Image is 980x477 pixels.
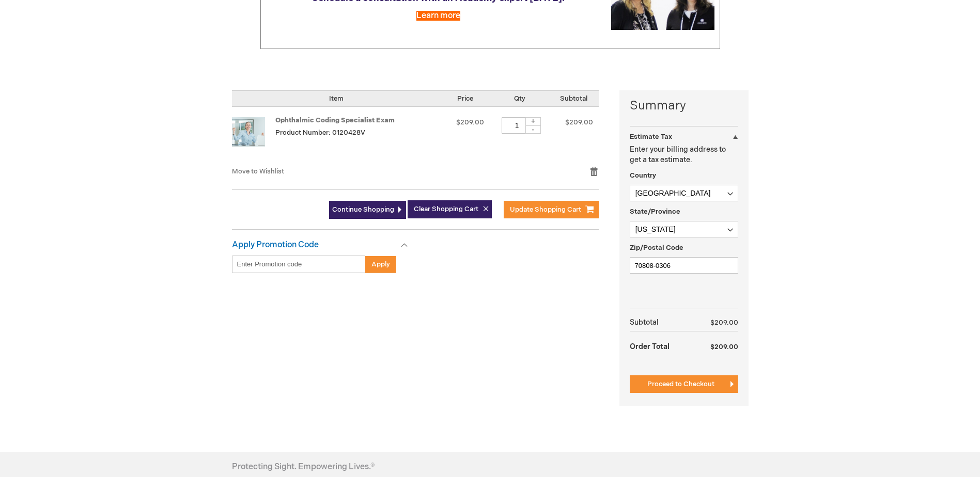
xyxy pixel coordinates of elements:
[232,256,366,273] input: Enter Promotion code
[408,200,492,218] button: Clear Shopping Cart
[504,201,599,218] button: Update Shopping Cart
[371,260,390,268] span: Apply
[630,375,738,393] button: Proceed to Checkout
[232,240,319,250] strong: Apply Promotion Code
[456,118,484,126] span: $209.00
[630,133,672,141] strong: Estimate Tax
[365,256,396,273] button: Apply
[560,94,587,103] span: Subtotal
[630,314,691,331] th: Subtotal
[502,117,533,134] input: Qty
[525,125,541,134] div: -
[630,171,656,180] span: Country
[329,94,344,103] span: Item
[630,145,738,165] p: Enter your billing address to get a tax estimate.
[525,117,541,126] div: +
[510,205,581,214] span: Update Shopping Cart
[630,97,738,115] strong: Summary
[275,116,395,124] a: Ophthalmic Coding Specialist Exam
[565,118,593,126] span: $209.00
[630,244,683,252] span: Zip/Postal Code
[275,129,365,137] span: Product Number: 0120428V
[710,319,738,327] span: $209.00
[647,380,714,388] span: Proceed to Checkout
[232,117,265,150] img: Ophthalmic Coding Specialist Exam
[329,201,406,219] a: Continue Shopping
[514,94,525,103] span: Qty
[710,343,738,351] span: $209.00
[232,463,375,472] h4: Protecting Sight. Empowering Lives.®
[332,205,394,214] span: Continue Shopping
[457,94,473,103] span: Price
[232,167,284,176] a: Move to Wishlist
[630,208,680,216] span: State/Province
[416,11,460,21] a: Learn more
[630,337,670,355] strong: Order Total
[414,205,478,213] span: Clear Shopping Cart
[232,117,275,156] a: Ophthalmic Coding Specialist Exam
